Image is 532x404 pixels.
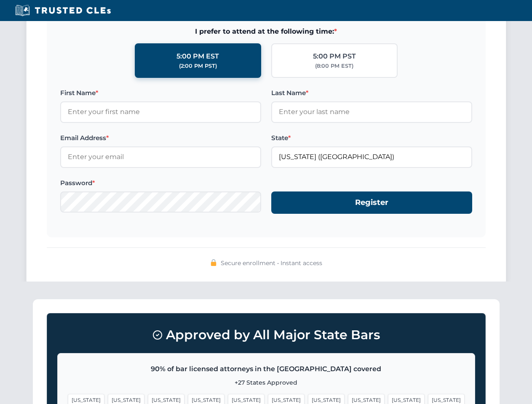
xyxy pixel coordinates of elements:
[13,4,113,17] img: Trusted CLEs
[60,133,261,143] label: Email Address
[221,258,322,268] span: Secure enrollment • Instant access
[179,62,217,70] div: (2:00 PM PST)
[176,51,219,62] div: 5:00 PM EST
[60,101,261,122] input: Enter your first name
[210,259,217,266] img: 🔒
[57,324,475,346] h3: Approved by All Major State Bars
[60,178,261,188] label: Password
[271,133,472,143] label: State
[271,146,472,167] input: Florida (FL)
[315,62,353,70] div: (8:00 PM EST)
[60,26,472,37] span: I prefer to attend at the following time:
[271,88,472,98] label: Last Name
[60,88,261,98] label: First Name
[68,364,465,375] p: 90% of bar licensed attorneys in the [GEOGRAPHIC_DATA] covered
[271,101,472,122] input: Enter your last name
[60,146,261,167] input: Enter your email
[271,191,472,214] button: Register
[68,378,465,387] p: +27 States Approved
[313,51,356,62] div: 5:00 PM PST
